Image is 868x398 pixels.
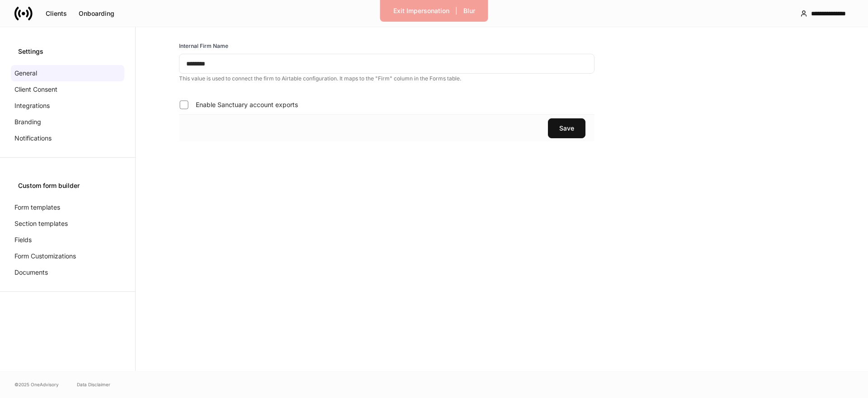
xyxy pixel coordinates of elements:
p: Branding [14,117,41,126]
p: Fields [14,235,32,244]
span: © 2025 OneAdvisory [14,381,59,388]
p: Client Consent [14,85,57,94]
a: Form templates [11,199,124,215]
p: Documents [14,268,48,277]
div: Blur [463,8,475,14]
p: Form Customizations [14,252,76,261]
a: Data Disclaimer [77,381,110,388]
p: Integrations [14,101,50,110]
button: Clients [40,6,73,21]
button: Exit Impersonation [387,4,455,18]
a: Client Consent [11,81,124,98]
a: General [11,65,124,81]
p: Form templates [14,203,60,212]
span: Enable Sanctuary account exports [196,100,298,109]
div: Onboarding [79,10,114,17]
a: Notifications [11,130,124,146]
button: Onboarding [73,6,120,21]
div: Exit Impersonation [393,8,449,14]
div: Custom form builder [18,181,117,190]
a: Integrations [11,98,124,114]
p: This value is used to connect the firm to Airtable configuration. It maps to the "Firm" column in... [179,75,594,82]
button: Save [548,118,585,138]
p: Notifications [14,134,52,143]
a: Documents [11,264,124,281]
div: Clients [46,10,67,17]
div: Settings [18,47,117,56]
div: Save [559,125,574,131]
p: Section templates [14,219,68,228]
a: Form Customizations [11,248,124,264]
a: Section templates [11,215,124,232]
h6: Internal Firm Name [179,42,228,50]
p: General [14,69,37,78]
button: Blur [458,4,481,18]
a: Branding [11,114,124,130]
a: Fields [11,232,124,248]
